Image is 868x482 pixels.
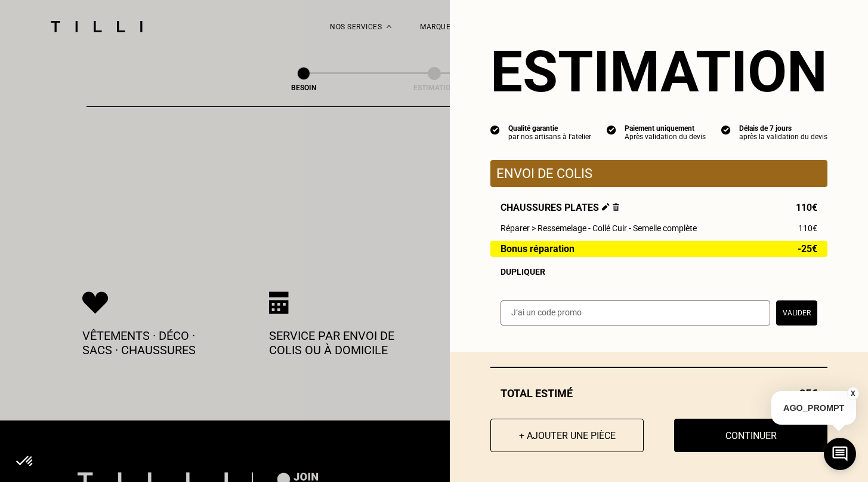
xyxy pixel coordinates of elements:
[739,124,827,133] div: Délais de 7 jours
[501,300,770,326] input: J‘ai un code promo
[847,387,859,400] button: X
[602,203,610,211] img: Éditer
[501,223,697,233] span: Réparer > Ressemelage - Collé Cuir - Semelle complète
[674,419,827,452] button: Continuer
[796,202,817,213] span: 110€
[721,124,731,135] img: icon list info
[625,133,706,141] div: Après validation du devis
[508,133,591,141] div: par nos artisans à l'atelier
[613,203,619,211] img: Supprimer
[607,124,616,135] img: icon list info
[776,300,817,326] button: Valider
[798,223,817,233] span: 110€
[496,166,821,181] p: Envoi de colis
[501,244,574,254] span: Bonus réparation
[798,244,817,254] span: -25€
[771,391,856,425] p: AGO_PROMPT
[490,387,827,400] div: Total estimé
[490,124,500,135] img: icon list info
[501,202,619,213] span: Chaussures plates
[501,267,817,277] div: Dupliquer
[739,133,827,141] div: après la validation du devis
[508,124,591,133] div: Qualité garantie
[490,419,644,452] button: + Ajouter une pièce
[490,38,827,105] section: Estimation
[625,124,706,133] div: Paiement uniquement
